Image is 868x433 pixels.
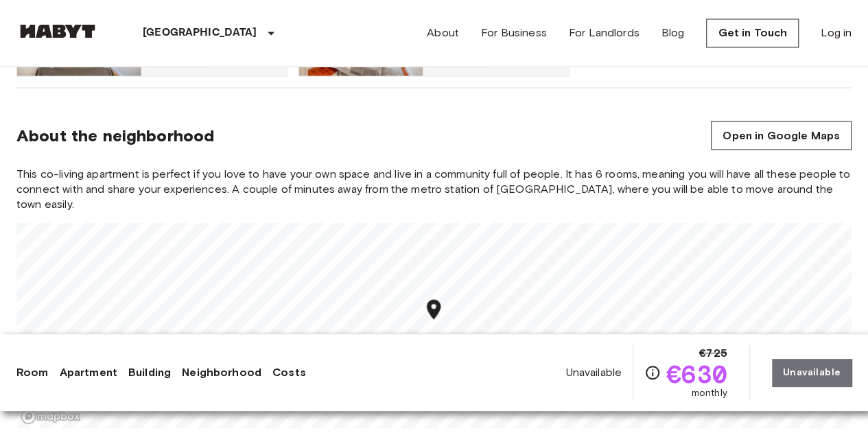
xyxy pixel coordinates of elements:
span: €630 [666,362,727,386]
a: Building [128,364,171,381]
a: Apartment [60,364,117,381]
span: €725 [699,345,727,362]
p: €530 [253,59,281,70]
span: About the neighborhood [16,125,214,145]
a: Room [16,364,49,381]
span: monthly [692,386,727,400]
a: Open in Google Maps [711,121,852,150]
canvas: Map [16,222,852,428]
a: Neighborhood [182,364,261,381]
svg: Check cost overview for full price breakdown. Please note that discounts apply to new joiners onl... [644,364,661,381]
a: Log in [821,25,852,41]
p: [GEOGRAPHIC_DATA] [143,25,257,41]
a: For Business [481,25,547,41]
a: Get in Touch [706,19,799,47]
a: About [427,25,459,41]
span: This co-living apartment is perfect if you love to have your own space and live in a community fu... [16,166,852,211]
img: Habyt [16,24,99,38]
a: Costs [272,364,306,381]
a: For Landlords [569,25,640,41]
p: €665 [535,59,563,70]
span: Unavailable [565,365,622,380]
a: Mapbox logo [21,408,81,424]
a: Blog [661,25,685,41]
div: Map marker [422,297,446,325]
